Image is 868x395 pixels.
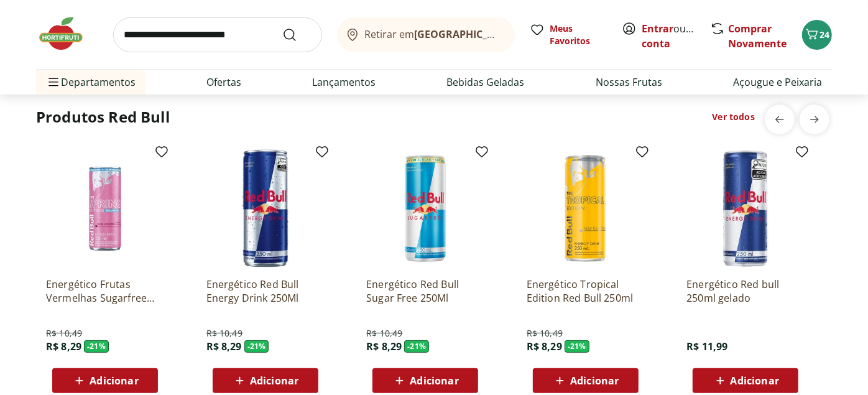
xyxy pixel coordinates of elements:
img: Hortifruti [36,15,98,52]
a: Ver todos [713,111,755,123]
button: Adicionar [693,368,798,393]
button: Adicionar [52,368,158,393]
div: [PERSON_NAME]: [DOMAIN_NAME] [32,32,178,42]
button: Submit Search [282,27,312,42]
button: Retirar em[GEOGRAPHIC_DATA]/[GEOGRAPHIC_DATA] [337,17,515,52]
a: Lançamentos [312,75,376,90]
a: Energético Red bull 250ml gelado [686,277,805,305]
input: search [113,17,322,52]
img: Energético Red bull 250ml gelado [686,149,805,267]
span: - 21 % [244,340,269,353]
span: ou [642,21,697,51]
div: Palavras-chave [145,73,200,81]
a: Bebidas Geladas [447,75,525,90]
a: Energético Red Bull Sugar Free 250Ml [366,277,484,305]
h2: Produtos Red Bull [36,107,170,127]
div: v 4.0.25 [35,20,61,30]
span: R$ 8,29 [527,340,562,353]
button: Adicionar [372,368,478,393]
button: Carrinho [802,20,832,50]
img: tab_domain_overview_orange.svg [52,72,62,82]
span: Adicionar [410,376,458,386]
span: - 21 % [565,340,589,353]
img: Energético Tropical Edition Red Bull 250ml [527,149,645,267]
span: 24 [820,29,829,40]
span: Departamentos [46,67,136,97]
span: R$ 10,49 [46,327,82,340]
button: Adicionar [533,368,639,393]
button: previous [765,105,795,134]
a: Energético Tropical Edition Red Bull 250ml [527,277,645,305]
img: website_grey.svg [20,32,30,42]
img: Energético Red Bull Energy Drink 250Ml [206,149,325,267]
b: [GEOGRAPHIC_DATA]/[GEOGRAPHIC_DATA] [415,27,624,41]
a: Nossas Frutas [596,75,662,90]
span: R$ 8,29 [206,340,242,353]
button: Menu [46,67,61,97]
span: - 21 % [84,340,109,353]
span: R$ 10,49 [366,327,402,340]
a: Comprar Novamente [728,22,787,50]
button: Adicionar [213,368,318,393]
div: Domínio [65,73,95,81]
span: - 21 % [404,340,429,353]
img: logo_orange.svg [20,20,30,30]
a: Ofertas [206,75,241,90]
span: R$ 10,49 [527,327,563,340]
a: Açougue e Peixaria [733,75,822,90]
span: R$ 10,49 [206,327,242,340]
a: Entrar [642,22,673,35]
span: Retirar em [365,29,502,40]
span: Adicionar [570,376,619,386]
span: Meus Favoritos [550,22,607,47]
a: Energético Frutas Vermelhas Sugarfree Red Bull 250ml [46,277,164,305]
img: tab_keywords_by_traffic_grey.svg [131,72,141,82]
span: R$ 8,29 [46,340,81,353]
button: next [800,105,829,134]
img: Energético Frutas Vermelhas Sugarfree Red Bull 250ml [46,149,164,267]
span: Adicionar [90,376,138,386]
a: Energético Red Bull Energy Drink 250Ml [206,277,325,305]
span: Adicionar [731,376,779,386]
a: Meus Favoritos [530,22,607,47]
img: Energético Red Bull Sugar Free 250Ml [366,149,484,267]
a: Criar conta [642,22,710,50]
span: R$ 8,29 [366,340,402,353]
span: R$ 11,99 [686,340,727,353]
span: Adicionar [250,376,298,386]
